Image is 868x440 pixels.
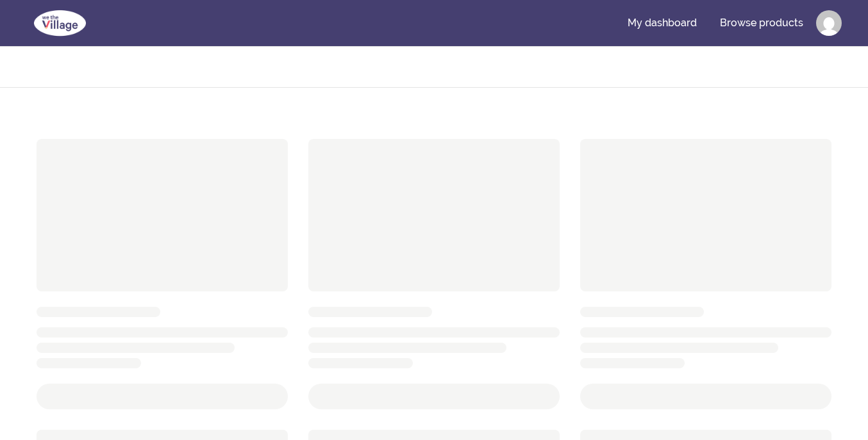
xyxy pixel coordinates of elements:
[617,8,707,38] a: My dashboard
[617,8,842,38] nav: Main
[816,10,842,36] img: Profile image for Jamie
[26,8,94,38] img: We The Village logo
[710,8,814,38] a: Browse products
